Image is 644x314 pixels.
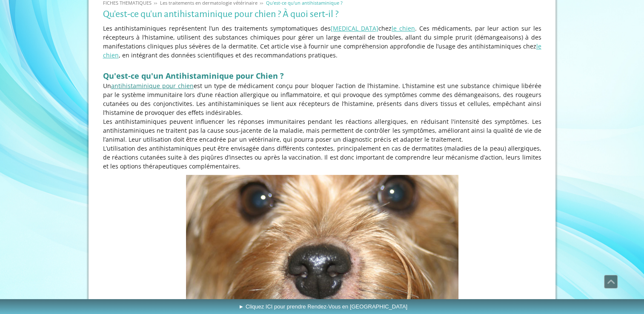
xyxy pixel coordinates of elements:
[331,24,378,32] a: [MEDICAL_DATA]
[111,82,194,90] a: antihistaminique pour chien
[103,144,541,171] p: L’utilisation des antihistaminiques peut être envisagée dans différents contextes, principalement...
[103,71,284,81] span: Qu'est-ce qu'un Antihistaminique pour Chien ?
[103,24,541,60] p: Les antihistaminiques représentent l’un des traitements symptomatiques des chez . Ces médicaments...
[103,81,541,117] p: Un est un type de médicament conçu pour bloquer l’action de l’histamine. L’histamine est une subs...
[604,275,617,288] span: Défiler vers le haut
[103,117,541,144] p: Les antihistaminiques peuvent influencer les réponses immunitaires pendant les réactions allergiq...
[103,9,541,20] h1: Qu'est-ce qu'un antihistaminique pour chien ? À quoi sert-il ?
[392,24,415,32] a: le chien
[604,275,618,288] a: Défiler vers le haut
[238,303,407,310] span: ► Cliquez ICI pour prendre Rendez-Vous en [GEOGRAPHIC_DATA]
[103,42,541,59] a: le chien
